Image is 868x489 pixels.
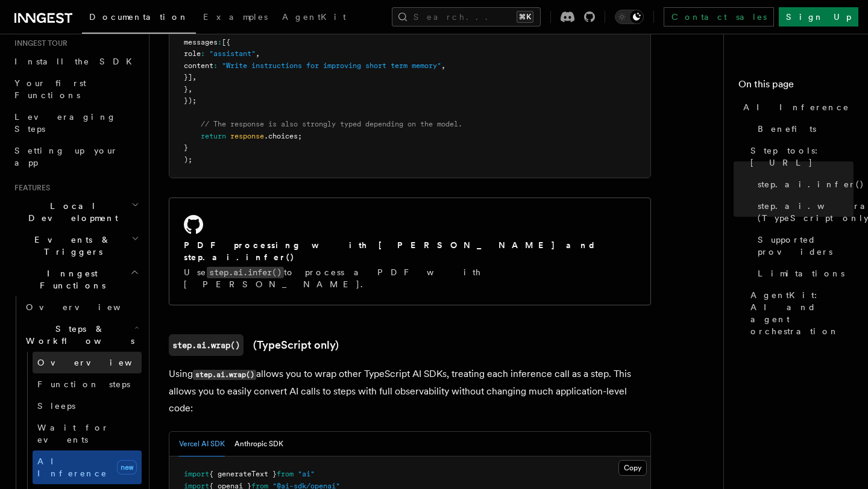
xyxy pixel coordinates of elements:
kbd: ⌘K [517,11,533,23]
span: , [188,85,192,93]
a: PDF processing with [PERSON_NAME] and step.ai.infer()Usestep.ai.infer()to process a PDF with [PER... [169,198,651,305]
span: from [277,470,294,478]
a: Function steps [33,373,142,395]
span: Sleeps [37,401,75,411]
span: { generateText } [209,470,277,478]
span: Function steps [37,379,130,389]
button: Events & Triggers [10,229,142,263]
span: Documentation [89,12,189,22]
span: Steps & Workflows [21,323,134,347]
span: } [184,143,188,152]
span: }] [184,73,192,81]
span: Events & Triggers [10,234,131,258]
span: AgentKit: AI and agent orchestration [750,289,854,337]
span: AgentKit [282,12,346,22]
p: Use to process a PDF with [PERSON_NAME]. [184,266,636,290]
a: Benefits [753,118,854,140]
span: Benefits [758,123,816,135]
a: Leveraging Steps [10,106,142,140]
span: content [184,61,213,70]
span: } [184,85,188,93]
span: AI Inference [743,101,849,113]
span: , [256,49,260,58]
span: Install the SDK [14,57,139,66]
button: Toggle dark mode [615,10,644,24]
a: Examples [196,4,275,33]
a: step.ai.wrap()(TypeScript only) [169,334,339,356]
span: new [117,460,137,475]
span: Wait for events [37,423,109,444]
a: Sleeps [33,395,142,417]
span: ); [184,155,192,164]
button: Vercel AI SDK [179,432,225,456]
a: Sign Up [779,7,858,26]
button: Search...⌘K [392,7,541,26]
span: Step tools: [URL] [750,145,854,169]
h4: On this page [738,77,854,96]
span: Your first Functions [14,78,86,100]
span: Inngest tour [10,39,68,48]
span: Local Development [10,200,131,224]
span: role [184,49,201,58]
a: AI Inference [738,96,854,118]
span: "Write instructions for improving short term memory" [222,61,441,70]
span: : [201,49,205,58]
a: AgentKit: AI and agent orchestration [746,284,854,342]
span: Overview [26,302,150,312]
a: Step tools: [URL] [746,140,854,173]
span: [{ [222,38,230,46]
span: Setting up your app [14,146,118,167]
a: Documentation [82,4,196,34]
button: Inngest Functions [10,263,142,296]
span: "ai" [298,470,315,478]
span: , [441,61,445,70]
a: Limitations [753,263,854,284]
span: Supported providers [758,234,854,258]
button: Copy [618,460,647,476]
a: Wait for events [33,417,142,450]
span: Examples [203,12,268,22]
a: step.ai.wrap() (TypeScript only) [753,195,854,229]
span: : [218,38,222,46]
span: : [213,61,218,70]
a: Supported providers [753,229,854,263]
a: AgentKit [275,4,353,33]
a: Overview [33,352,142,373]
a: step.ai.infer() [753,173,854,195]
span: Overview [37,358,162,367]
span: , [192,73,197,81]
span: Inngest Functions [10,267,130,291]
code: step.ai.infer() [207,267,284,278]
span: Features [10,183,50,193]
code: step.ai.wrap() [169,334,244,356]
span: import [184,470,209,478]
span: AI Inference [37,456,107,478]
code: step.ai.wrap() [193,370,256,380]
button: Anthropic SDK [234,432,283,456]
a: Contact sales [664,7,774,26]
h2: PDF processing with [PERSON_NAME] and step.ai.infer() [184,239,636,263]
span: return [201,132,226,140]
a: Install the SDK [10,51,142,72]
a: Your first Functions [10,72,142,106]
span: // The response is also strongly typed depending on the model. [201,120,462,128]
span: Leveraging Steps [14,112,116,134]
a: Overview [21,296,142,318]
span: step.ai.infer() [758,178,864,190]
span: .choices; [264,132,302,140]
a: Setting up your app [10,140,142,173]
span: messages [184,38,218,46]
span: response [230,132,264,140]
span: Limitations [758,267,844,279]
button: Local Development [10,195,142,229]
span: "assistant" [209,49,256,58]
a: AI Inferencenew [33,450,142,484]
button: Steps & Workflows [21,318,142,352]
p: Using allows you to wrap other TypeScript AI SDKs, treating each inference call as a step. This a... [169,366,651,417]
span: }); [184,96,197,105]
